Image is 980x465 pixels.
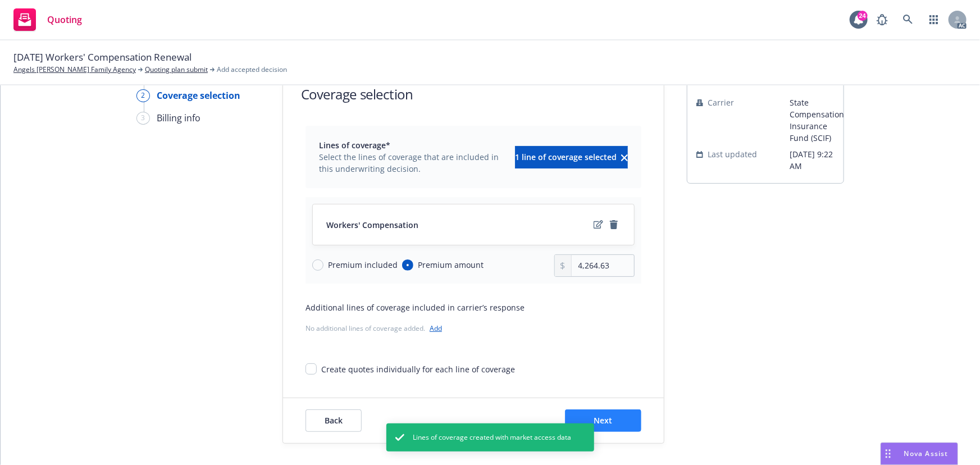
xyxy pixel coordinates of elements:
[515,146,628,168] button: 1 line of coverage selectedclear selection
[312,259,323,271] input: Premium included
[790,97,844,144] span: State Compensation Insurance Fund (SCIF)
[326,219,418,231] span: Workers' Compensation
[708,97,734,108] span: Carrier
[413,432,572,443] span: Lines of coverage created with market access data
[325,415,343,426] span: Back
[306,409,362,432] button: Back
[572,255,634,276] input: 0.00
[621,154,628,161] svg: clear selection
[591,218,605,231] a: edit
[13,50,192,65] span: [DATE] Workers' Compensation Renewal
[157,111,200,125] div: Billing info
[402,259,413,271] input: Premium amount
[319,151,508,175] span: Select the lines of coverage that are included in this underwriting decision.
[217,65,287,75] span: Add accepted decision
[319,139,508,151] span: Lines of coverage*
[9,4,86,35] a: Quoting
[858,11,868,21] div: 24
[708,148,757,160] span: Last updated
[565,409,641,432] button: Next
[301,85,413,103] h1: Coverage selection
[515,152,617,162] span: 1 line of coverage selected
[136,112,150,125] div: 3
[136,89,150,102] div: 2
[607,218,621,231] a: remove
[881,443,895,464] div: Drag to move
[47,15,82,24] span: Quoting
[790,148,844,172] span: [DATE] 9:22 AM
[904,449,949,458] span: Nova Assist
[418,259,484,271] span: Premium amount
[306,302,641,313] div: Additional lines of coverage included in carrier’s response
[145,65,208,75] a: Quoting plan submit
[871,8,894,31] a: Report a Bug
[13,65,136,75] a: Angels [PERSON_NAME] Family Agency
[306,322,641,334] div: No additional lines of coverage added.
[157,89,240,102] div: Coverage selection
[881,443,958,465] button: Nova Assist
[328,259,398,271] span: Premium included
[321,363,515,375] div: Create quotes individually for each line of coverage
[430,323,442,333] a: Add
[897,8,919,31] a: Search
[594,415,613,426] span: Next
[923,8,945,31] a: Switch app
